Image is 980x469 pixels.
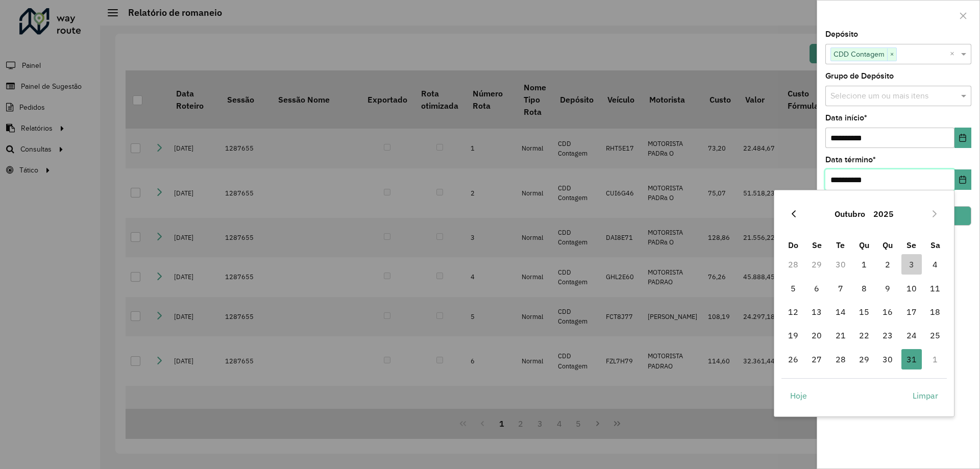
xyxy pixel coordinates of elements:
span: 27 [806,349,827,369]
button: Limpar [904,385,947,406]
span: Qu [859,240,869,250]
button: Choose Date [954,128,971,148]
button: Choose Year [869,202,898,226]
span: 15 [854,302,874,322]
span: 21 [830,325,851,345]
td: 24 [900,324,923,347]
td: 21 [828,324,852,347]
span: 31 [901,349,922,369]
span: 24 [901,325,922,345]
button: Choose Date [954,169,971,190]
span: Sa [930,240,940,250]
td: 30 [876,348,899,371]
span: 5 [783,278,803,299]
span: 11 [925,278,945,299]
td: 25 [923,324,947,347]
td: 20 [805,324,828,347]
td: 22 [852,324,876,347]
span: Do [788,240,798,250]
span: Hoje [790,389,807,402]
td: 1 [852,253,876,276]
button: Hoje [781,385,816,406]
td: 6 [805,277,828,300]
label: Grupo de Depósito [825,70,894,82]
span: Se [906,240,916,250]
button: Choose Month [830,202,869,226]
td: 16 [876,300,899,324]
label: Data término [825,154,876,166]
span: Limpar [913,389,938,402]
span: 14 [830,302,851,322]
td: 2 [876,253,899,276]
td: 12 [781,300,805,324]
td: 31 [900,348,923,371]
td: 30 [828,253,852,276]
span: 12 [783,302,803,322]
label: Data início [825,112,867,124]
td: 14 [828,300,852,324]
td: 28 [828,348,852,371]
label: Depósito [825,28,858,40]
span: 17 [901,302,922,322]
td: 9 [876,277,899,300]
span: 30 [877,349,898,369]
span: Se [812,240,822,250]
span: 29 [854,349,874,369]
td: 29 [852,348,876,371]
td: 27 [805,348,828,371]
span: 4 [925,254,945,275]
td: 28 [781,253,805,276]
span: 8 [854,278,874,299]
td: 17 [900,300,923,324]
td: 15 [852,300,876,324]
span: 26 [783,349,803,369]
span: 1 [854,254,874,275]
span: 6 [806,278,827,299]
span: 10 [901,278,922,299]
span: × [887,48,896,61]
td: 23 [876,324,899,347]
span: 7 [830,278,851,299]
span: 20 [806,325,827,345]
td: 11 [923,277,947,300]
span: 18 [925,302,945,322]
span: CDD Contagem [831,48,887,60]
td: 4 [923,253,947,276]
span: 25 [925,325,945,345]
td: 26 [781,348,805,371]
span: 22 [854,325,874,345]
td: 8 [852,277,876,300]
td: 13 [805,300,828,324]
span: 16 [877,302,898,322]
button: Next Month [926,206,943,222]
td: 1 [923,348,947,371]
span: 19 [783,325,803,345]
td: 18 [923,300,947,324]
span: Te [836,240,845,250]
span: 13 [806,302,827,322]
span: 23 [877,325,898,345]
td: 3 [900,253,923,276]
span: 9 [877,278,898,299]
td: 5 [781,277,805,300]
td: 19 [781,324,805,347]
td: 7 [828,277,852,300]
div: Choose Date [774,190,954,416]
span: 2 [877,254,898,275]
span: 28 [830,349,851,369]
span: Clear all [950,48,959,60]
button: Previous Month [786,206,802,222]
td: 10 [900,277,923,300]
span: Qu [883,240,893,250]
span: 3 [901,254,922,275]
td: 29 [805,253,828,276]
